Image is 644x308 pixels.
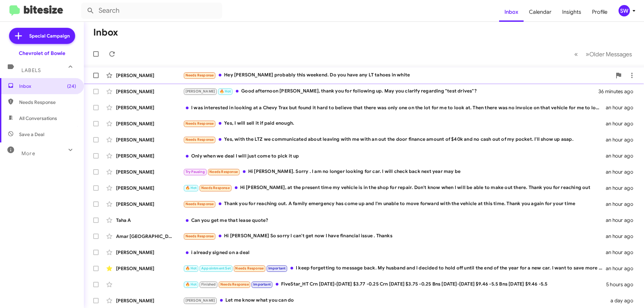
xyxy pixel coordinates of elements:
[21,150,35,157] span: More
[606,201,639,207] div: an hour ago
[9,28,75,44] a: Special Campaign
[185,186,197,190] span: 🔥 Hot
[19,83,76,89] span: Inbox
[183,136,606,143] div: Yes, with the LTZ we communicated about leaving with me with an out the door finance amount of $4...
[116,185,183,191] div: [PERSON_NAME]
[183,249,606,256] div: i already signed on a deal
[586,50,589,58] span: »
[606,104,639,111] div: an hour ago
[116,217,183,224] div: Taha A
[116,233,183,240] div: Amar [GEOGRAPHIC_DATA]
[116,265,183,272] div: [PERSON_NAME]
[21,67,41,73] span: Labels
[220,282,249,287] span: Needs Response
[524,2,557,22] a: Calendar
[606,281,639,288] div: 5 hours ago
[613,5,637,16] button: SW
[557,2,587,22] a: Insights
[183,87,598,95] div: Good afternoon [PERSON_NAME], thank you for following up. May you clarify regarding "test drives"?
[185,202,214,206] span: Needs Response
[185,170,205,174] span: Try Pausing
[201,282,216,287] span: Finished
[574,50,578,58] span: «
[183,71,612,79] div: Hey [PERSON_NAME] probably this weekend. Do you have any LT tahoes in white
[183,232,606,240] div: Hi [PERSON_NAME] So sorry I can't get now I have financial issue . Thanks
[183,297,606,304] div: Let me know what you can do
[185,266,197,270] span: 🔥 Hot
[81,3,222,19] input: Search
[589,51,632,58] span: Older Messages
[185,234,214,238] span: Needs Response
[183,104,606,111] div: I was interested in looking at a Chevy Trax but found it hard to believe that there was only one ...
[606,185,639,191] div: an hour ago
[253,282,271,287] span: Important
[183,184,606,192] div: Hi [PERSON_NAME], at the present time my vehicle is in the shop for repair. Don't know when l wil...
[571,47,636,61] nav: Page navigation example
[183,168,606,176] div: Hi [PERSON_NAME]. Sorry . I am no longer looking for car. I will check back next year may be
[606,233,639,240] div: an hour ago
[19,50,65,57] div: Chevrolet of Bowie
[183,152,606,159] div: Only when we deal I will just come to pick it up
[116,169,183,175] div: [PERSON_NAME]
[185,298,215,303] span: [PERSON_NAME]
[116,297,183,304] div: [PERSON_NAME]
[201,186,230,190] span: Needs Response
[185,121,214,126] span: Needs Response
[116,136,183,143] div: [PERSON_NAME]
[235,266,264,270] span: Needs Response
[116,152,183,159] div: [PERSON_NAME]
[606,120,639,127] div: an hour ago
[116,249,183,256] div: [PERSON_NAME]
[183,281,606,288] div: FiveStar_HT Crn [DATE]-[DATE] $3.77 -0.25 Crn [DATE] $3.75 -0.25 Bns [DATE]-[DATE] $9.46 -5.5 Bns...
[598,88,639,95] div: 36 minutes ago
[29,33,70,39] span: Special Campaign
[185,137,214,142] span: Needs Response
[185,73,214,77] span: Needs Response
[606,249,639,256] div: an hour ago
[116,104,183,111] div: [PERSON_NAME]
[582,47,636,61] button: Next
[93,27,118,38] h1: Inbox
[606,297,639,304] div: a day ago
[116,72,183,79] div: [PERSON_NAME]
[183,120,606,127] div: Yes, I will sell it if paid enough.
[587,2,613,22] a: Profile
[209,170,238,174] span: Needs Response
[606,217,639,224] div: an hour ago
[606,169,639,175] div: an hour ago
[268,266,286,270] span: Important
[619,5,630,16] div: SW
[116,88,183,95] div: [PERSON_NAME]
[19,99,76,106] span: Needs Response
[201,266,231,270] span: Appointment Set
[116,120,183,127] div: [PERSON_NAME]
[185,89,215,94] span: [PERSON_NAME]
[116,201,183,207] div: [PERSON_NAME]
[183,264,606,272] div: I keep forgetting to message back. My husband and I decided to hold off until the end of the year...
[606,136,639,143] div: an hour ago
[570,47,582,61] button: Previous
[606,265,639,272] div: an hour ago
[606,152,639,159] div: an hour ago
[499,2,524,22] a: Inbox
[183,217,606,224] div: Can you get me that lease quote?
[19,115,57,122] span: All Conversations
[67,83,76,89] span: (24)
[183,200,606,208] div: Thank you for reaching out. A family emergency has come up and I'm unable to move forward with th...
[19,131,44,138] span: Save a Deal
[185,282,197,287] span: 🔥 Hot
[220,89,231,94] span: 🔥 Hot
